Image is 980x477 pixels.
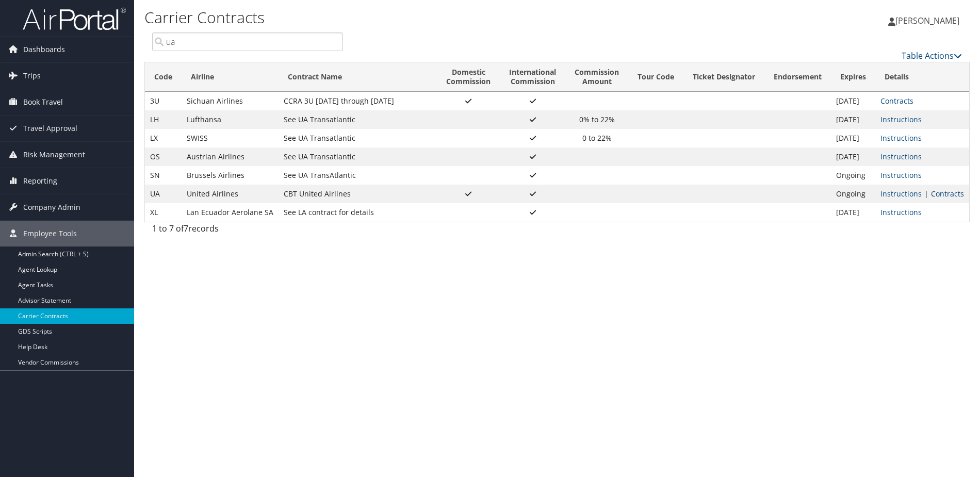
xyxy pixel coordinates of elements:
[831,203,875,222] td: [DATE]
[23,37,65,62] span: Dashboards
[279,166,437,185] td: See UA TransAtlantic
[145,110,182,129] td: LH
[145,129,182,147] td: LX
[831,129,875,147] td: [DATE]
[279,129,437,147] td: See UA Transatlantic
[23,89,63,115] span: Book Travel
[23,194,80,220] span: Company Admin
[875,62,969,92] th: Details: activate to sort column ascending
[23,63,41,89] span: Trips
[23,116,77,141] span: Travel Approval
[145,147,182,166] td: OS
[279,92,437,110] td: CCRA 3U [DATE] through [DATE]
[683,62,764,92] th: Ticket Designator: activate to sort column ascending
[628,62,683,92] th: Tour Code: activate to sort column ascending
[182,203,279,222] td: Lan Ecuador Aerolane SA
[895,15,959,26] span: [PERSON_NAME]
[902,50,962,61] a: Table Actions
[831,92,875,110] td: [DATE]
[888,5,970,36] a: [PERSON_NAME]
[565,110,628,129] td: 0% to 22%
[145,92,182,110] td: 3U
[182,92,279,110] td: Sichuan Airlines
[831,166,875,185] td: Ongoing
[831,62,875,92] th: Expires: activate to sort column ascending
[182,110,279,129] td: Lufthansa
[182,62,279,92] th: Airline: activate to sort column ascending
[831,147,875,166] td: [DATE]
[182,129,279,147] td: SWISS
[23,7,126,31] img: airportal-logo.png
[437,62,500,92] th: DomesticCommission: activate to sort column ascending
[880,207,922,217] a: View Ticketing Instructions
[831,185,875,203] td: Ongoing
[880,189,922,199] a: View Ticketing Instructions
[184,223,188,234] span: 7
[145,185,182,203] td: UA
[880,96,913,106] a: View Contracts
[144,7,695,28] h1: Carrier Contracts
[145,166,182,185] td: SN
[922,189,931,199] span: |
[23,221,77,246] span: Employee Tools
[152,222,343,240] div: 1 to 7 of records
[565,129,628,147] td: 0 to 22%
[565,62,628,92] th: CommissionAmount: activate to sort column ascending
[880,133,922,143] a: View Ticketing Instructions
[931,189,964,199] a: View Contracts
[764,62,831,92] th: Endorsement: activate to sort column ascending
[279,185,437,203] td: CBT United Airlines
[182,166,279,185] td: Brussels Airlines
[279,110,437,129] td: See UA Transatlantic
[279,203,437,222] td: See LA contract for details
[880,114,922,124] a: View Ticketing Instructions
[182,147,279,166] td: Austrian Airlines
[145,62,182,92] th: Code: activate to sort column descending
[279,147,437,166] td: See UA Transatlantic
[880,170,922,180] a: View Ticketing Instructions
[880,152,922,161] a: View Ticketing Instructions
[500,62,565,92] th: InternationalCommission: activate to sort column ascending
[152,32,343,51] input: Search
[23,168,57,194] span: Reporting
[279,62,437,92] th: Contract Name: activate to sort column ascending
[831,110,875,129] td: [DATE]
[182,185,279,203] td: United Airlines
[23,142,85,168] span: Risk Management
[145,203,182,222] td: XL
